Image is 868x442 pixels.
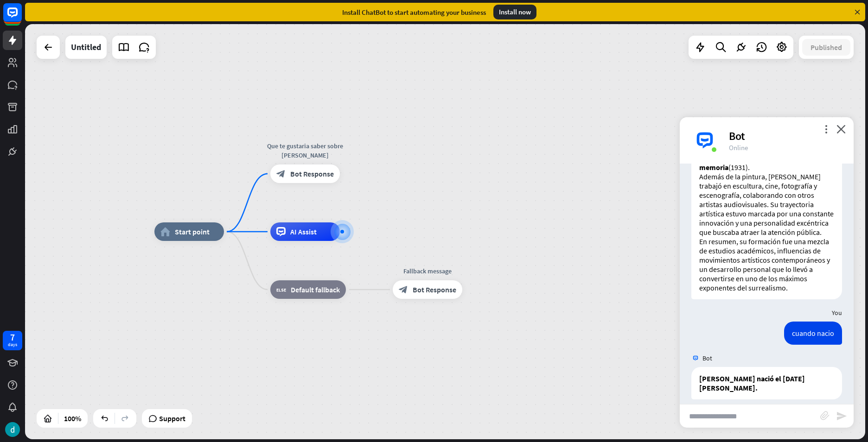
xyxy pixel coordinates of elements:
button: Open LiveChat chat widget [7,4,35,32]
button: Published [802,39,850,56]
span: Bot Response [290,169,334,178]
a: 7 days [3,331,22,350]
div: Bot [729,129,842,143]
div: Untitled [71,36,101,59]
div: Que te gustaria saber sobre [PERSON_NAME] [263,141,347,160]
i: block_attachment [820,411,830,420]
span: AI Assist [290,227,317,236]
i: block_fallback [276,285,286,294]
div: days [8,341,17,348]
div: Install ChatBot to start automating your business [342,8,486,17]
i: home_2 [160,227,170,236]
span: Start point [175,227,210,236]
div: Install now [493,5,536,19]
div: cuando nacio [784,322,842,345]
p: Además de la pintura, [PERSON_NAME] trabajó en escultura, cine, fotografía y escenografía, colabo... [699,172,834,237]
div: 7 [10,333,15,341]
p: En resumen, su formación fue una mezcla de estudios académicos, influencias de movimientos artíst... [699,237,834,292]
div: Online [729,143,842,152]
span: Default fallback [291,285,340,294]
div: 100% [61,411,84,426]
i: block_bot_response [276,169,286,178]
span: You [832,309,842,317]
i: block_bot_response [399,285,408,294]
i: more_vert [822,125,830,133]
i: send [836,410,847,422]
span: Bot Response [413,285,456,294]
span: Support [159,411,185,426]
div: Fallback message [386,266,469,276]
i: close [836,125,846,133]
strong: [PERSON_NAME] nació el [DATE][PERSON_NAME]. [699,374,805,392]
span: Bot [702,354,712,362]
